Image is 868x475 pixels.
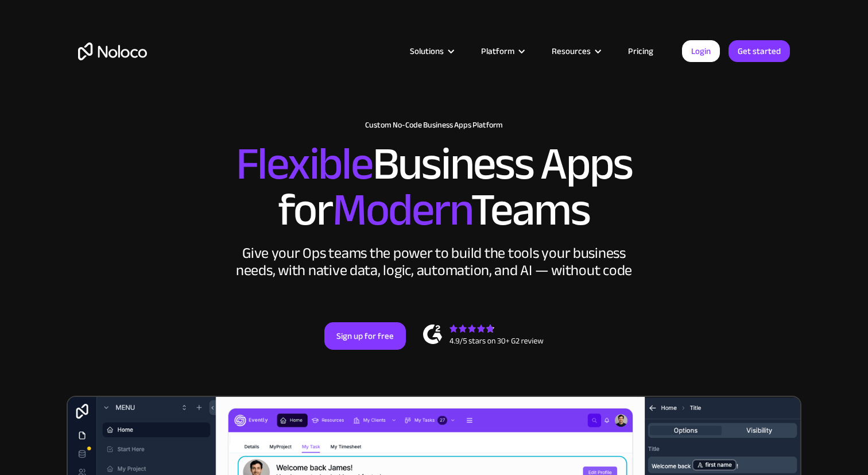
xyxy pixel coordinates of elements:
[324,322,406,350] a: Sign up for free
[481,44,514,59] div: Platform
[78,121,790,130] h1: Custom No-Code Business Apps Platform
[614,44,668,59] a: Pricing
[410,44,444,59] div: Solutions
[236,121,373,207] span: Flexible
[552,44,591,59] div: Resources
[78,141,790,233] h2: Business Apps for Teams
[332,167,471,253] span: Modern
[233,245,635,279] div: Give your Ops teams the power to build the tools your business needs, with native data, logic, au...
[467,44,537,59] div: Platform
[537,44,614,59] div: Resources
[396,44,467,59] div: Solutions
[78,43,147,60] a: home
[728,40,790,62] a: Get started
[682,40,720,62] a: Login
